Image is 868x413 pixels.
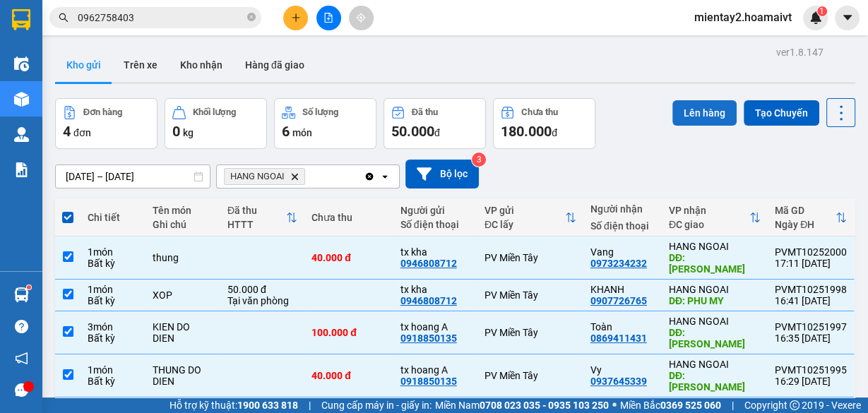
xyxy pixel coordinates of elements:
[169,48,234,82] button: Kho nhận
[323,13,333,23] span: file-add
[391,123,434,140] span: 50.000
[12,83,111,116] div: 0773998393 phuoc
[88,212,138,223] div: Chi tiết
[227,219,286,230] div: HTTT
[88,258,138,269] div: Bất kỳ
[672,100,737,126] button: Lên hàng
[590,321,655,333] div: Toàn
[669,316,761,327] div: HANG NGOAI
[153,205,213,216] div: Tên món
[59,13,69,23] span: search
[521,107,558,117] div: Chưa thu
[309,397,311,413] span: |
[15,352,28,365] span: notification
[15,320,28,333] span: question-circle
[227,205,286,216] div: Đã thu
[744,100,819,126] button: Tạo Chuyến
[234,48,316,82] button: Hàng đã giao
[292,127,312,138] span: món
[775,219,836,230] div: Ngày ĐH
[552,127,557,138] span: đ
[590,246,655,258] div: Vang
[88,364,138,376] div: 1 món
[121,81,282,106] span: [PERSON_NAME]
[88,333,138,344] div: Bất kỳ
[493,98,595,149] button: Chưa thu180.000đ
[290,172,299,181] svg: Delete
[484,370,576,381] div: PV Miền Tây
[484,252,576,263] div: PV Miền Tây
[683,8,803,26] span: mientay2.hoamaivt
[775,258,847,269] div: 17:11 [DATE]
[400,376,457,387] div: 0918850135
[400,205,470,216] div: Người gửi
[153,364,213,387] div: THUNG DO DIEN
[775,321,847,333] div: PVMT10251997
[669,295,761,306] div: DĐ: PHU MY
[669,241,761,252] div: HANG NGOAI
[56,165,210,188] input: Select a date range.
[283,6,308,30] button: plus
[590,284,655,295] div: KHANH
[311,370,386,381] div: 40.000 đ
[400,333,457,344] div: 0918850135
[477,199,583,237] th: Toggle SortBy
[590,295,647,306] div: 0907726765
[121,46,282,66] div: 0973234232
[776,44,824,60] div: ver 1.8.147
[669,370,761,393] div: DĐ: TUAN CUONG
[165,98,267,149] button: Khối lượng0kg
[153,219,213,230] div: Ghi chú
[669,219,749,230] div: ĐC giao
[669,284,761,295] div: HANG NGOAI
[311,212,386,223] div: Chưa thu
[15,383,28,397] span: message
[12,9,30,30] img: logo-vxr
[224,168,305,185] span: HANG NGOAI, close by backspace
[78,10,244,25] input: Tìm tên, số ĐT hoặc mã đơn
[775,333,847,344] div: 16:35 [DATE]
[308,169,309,184] input: Selected HANG NGOAI.
[612,402,617,408] span: ⚪️
[282,123,290,140] span: 6
[400,219,470,230] div: Số điện thoại
[153,252,213,263] div: thung
[775,246,847,258] div: PVMT10252000
[384,98,486,149] button: Đã thu50.000đ
[227,295,297,306] div: Tại văn phòng
[14,56,29,71] img: warehouse-icon
[819,6,824,16] span: 1
[14,127,29,142] img: warehouse-icon
[153,289,213,301] div: XOP
[817,6,827,16] sup: 1
[590,203,655,215] div: Người nhận
[400,246,470,258] div: tx kha
[121,12,282,29] div: HANG NGOAI
[237,400,298,411] strong: 1900 633 818
[484,327,576,338] div: PV Miền Tây
[321,397,432,413] span: Cung cấp máy in - giấy in:
[775,284,847,295] div: PVMT10251998
[274,98,376,149] button: Số lượng6món
[590,333,647,344] div: 0869411431
[27,285,31,289] sup: 1
[121,13,154,28] span: Nhận:
[55,98,157,149] button: Đơn hàng4đơn
[12,63,111,83] div: 0946808712
[14,92,29,107] img: warehouse-icon
[88,295,138,306] div: Bất kỳ
[227,284,297,295] div: 50.000 đ
[669,205,749,216] div: VP nhận
[12,46,111,63] div: tx kha
[247,11,256,25] span: close-circle
[112,48,169,82] button: Trên xe
[170,397,298,413] span: Hỗ trợ kỹ thuật:
[662,199,768,237] th: Toggle SortBy
[480,400,609,411] strong: 0708 023 035 - 0935 103 250
[12,13,34,28] span: Gửi:
[405,160,479,188] button: Bộ lọc
[501,123,552,140] span: 180.000
[88,321,138,333] div: 3 món
[400,295,457,306] div: 0946808712
[172,123,180,140] span: 0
